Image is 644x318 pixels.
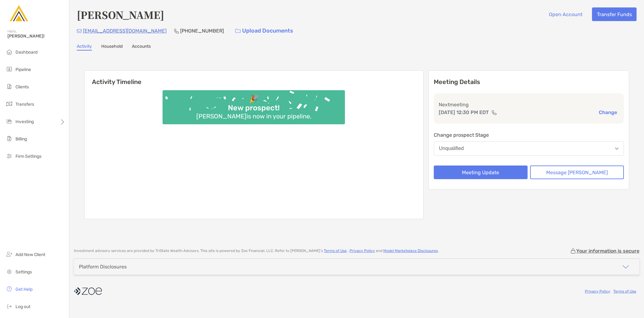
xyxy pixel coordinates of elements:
[491,110,497,115] img: communication type
[585,289,610,294] a: Privacy Policy
[15,119,34,124] span: Investing
[434,131,624,139] p: Change prospect Stage
[439,108,489,116] p: [DATE] 12:30 PM EDT
[613,289,636,294] a: Terms of Use
[576,248,639,254] p: Your information is secure
[74,284,102,298] img: company logo
[15,50,37,55] span: Dashboard
[622,263,629,271] img: icon arrow
[6,250,13,258] img: add_new_client icon
[194,113,314,120] div: [PERSON_NAME] is now in your pipeline.
[324,249,347,253] a: Terms of Use
[350,249,375,253] a: Privacy Policy
[77,44,92,51] a: Activity
[439,146,464,151] div: Unqualified
[235,29,241,33] img: button icon
[225,104,282,113] div: New prospect!
[7,2,30,25] img: Zoe Logo
[615,148,619,150] img: Open dropdown arrow
[231,24,297,38] a: Upload Documents
[530,166,624,179] button: Message [PERSON_NAME]
[77,29,82,33] img: Email Icon
[6,117,13,125] img: investing icon
[74,249,439,253] p: Investment advisory services are provided by TriState Wealth Advisors . This site is powered by Z...
[434,166,528,179] button: Meeting Update
[6,152,13,160] img: firm-settings icon
[383,249,438,253] a: Model Marketplace Disclosures
[174,29,179,33] img: Phone Icon
[247,95,261,104] div: 🎉
[79,264,127,270] div: Platform Disclosures
[6,303,13,310] img: logout icon
[15,136,27,142] span: Billing
[15,287,33,292] span: Get Help
[15,67,31,72] span: Pipeline
[15,102,34,107] span: Transfers
[180,27,224,35] p: [PHONE_NUMBER]
[6,285,13,293] img: get-help icon
[15,252,45,257] span: Add New Client
[544,7,587,21] button: Open Account
[83,27,167,35] p: [EMAIL_ADDRESS][DOMAIN_NAME]
[6,83,13,90] img: clients icon
[434,141,624,156] button: Unqualified
[15,304,30,309] span: Log out
[439,101,619,108] p: Next meeting
[6,135,13,142] img: billing icon
[15,84,29,90] span: Clients
[77,7,164,22] h4: [PERSON_NAME]
[6,65,13,73] img: pipeline icon
[6,48,13,55] img: dashboard icon
[15,154,41,159] span: Firm Settings
[592,7,637,21] button: Transfer Funds
[85,71,423,86] h6: Activity Timeline
[15,269,32,275] span: Settings
[597,109,619,116] button: Change
[7,33,65,39] span: [PERSON_NAME]!
[434,78,624,86] p: Meeting Details
[101,44,123,51] a: Household
[132,44,151,51] a: Accounts
[6,268,13,275] img: settings icon
[6,100,13,108] img: transfers icon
